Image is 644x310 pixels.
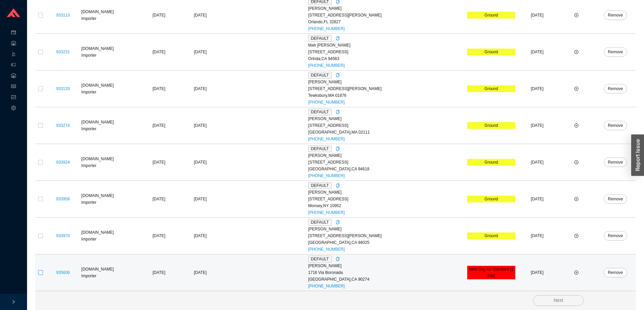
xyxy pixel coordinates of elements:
[308,210,345,215] a: [PHONE_NUMBER]
[336,110,340,114] span: copy
[81,192,136,206] div: [DOMAIN_NAME] Importer
[137,107,181,144] td: [DATE]
[137,254,181,291] td: [DATE]
[137,144,181,181] td: [DATE]
[308,202,465,209] div: Monsey , NY 10952
[308,239,465,246] div: [GEOGRAPHIC_DATA] , CA 94025
[604,10,627,20] button: Remove
[336,182,340,189] div: Copy
[308,129,465,136] div: [GEOGRAPHIC_DATA] , MA 02111
[11,103,16,114] span: setting
[574,123,578,128] span: plus-circle
[182,232,218,239] div: [DATE]
[308,219,332,226] span: DEFAULT
[308,19,465,25] div: Orlando , FL 32827
[56,160,70,165] a: 933924
[56,50,70,54] a: 933231
[604,268,627,277] button: Remove
[308,115,465,122] div: [PERSON_NAME]
[517,181,558,218] td: [DATE]
[608,49,623,55] span: Remove
[308,269,465,276] div: 1716 Via Boronada
[308,262,465,269] div: [PERSON_NAME]
[574,234,578,238] span: plus-circle
[11,28,16,38] span: credit-card
[533,295,584,306] button: Next
[308,42,465,49] div: Mah [PERSON_NAME]
[336,109,340,115] div: Copy
[137,218,181,254] td: [DATE]
[574,13,578,17] span: plus-circle
[608,85,623,92] span: Remove
[517,107,558,144] td: [DATE]
[608,269,623,276] span: Remove
[308,232,465,239] div: [STREET_ADDRESS][PERSON_NAME]
[308,63,345,68] a: [PHONE_NUMBER]
[608,122,623,129] span: Remove
[308,26,345,31] a: [PHONE_NUMBER]
[308,276,465,283] div: [GEOGRAPHIC_DATA] , CA 90274
[56,197,70,201] a: 933958
[308,152,465,159] div: [PERSON_NAME]
[308,49,465,55] div: [STREET_ADDRESS]
[608,159,623,166] span: Remove
[308,109,332,115] span: DEFAULT
[308,256,332,262] span: DEFAULT
[467,85,515,92] div: Ground
[336,219,340,226] div: Copy
[308,284,345,288] a: [PHONE_NUMBER]
[81,82,136,95] div: [DOMAIN_NAME] Importer
[308,137,345,141] a: [PHONE_NUMBER]
[308,85,465,92] div: [STREET_ADDRESS][PERSON_NAME]
[336,257,340,261] span: copy
[308,35,332,42] span: DEFAULT
[137,34,181,71] td: [DATE]
[336,72,340,79] div: Copy
[574,160,578,164] span: plus-circle
[608,232,623,239] span: Remove
[467,266,515,279] div: Next Day Air Standard (3 PM)
[467,49,515,55] div: Ground
[308,92,465,99] div: Tewksbury , MA 01876
[467,122,515,129] div: Ground
[308,5,465,12] div: [PERSON_NAME]
[308,145,332,152] span: DEFAULT
[182,269,218,276] div: [DATE]
[81,45,136,59] div: [DOMAIN_NAME] Importer
[608,12,623,19] span: Remove
[56,270,70,275] a: 935606
[336,145,340,152] div: Copy
[308,122,465,129] div: [STREET_ADDRESS]
[11,300,16,304] span: right
[517,218,558,254] td: [DATE]
[56,233,70,238] a: 933970
[336,220,340,224] span: copy
[467,12,515,19] div: Ground
[604,47,627,57] button: Remove
[182,85,218,92] div: [DATE]
[56,123,70,128] a: 933274
[81,119,136,132] div: [DOMAIN_NAME] Importer
[604,121,627,130] button: Remove
[604,158,627,167] button: Remove
[308,247,345,252] a: [PHONE_NUMBER]
[308,189,465,196] div: [PERSON_NAME]
[308,159,465,166] div: [STREET_ADDRESS]
[336,147,340,151] span: copy
[517,144,558,181] td: [DATE]
[308,55,465,62] div: Orinda , CA 94563
[467,196,515,202] div: Ground
[467,232,515,239] div: Ground
[336,73,340,77] span: copy
[182,12,218,19] div: [DATE]
[56,86,70,91] a: 933133
[574,271,578,275] span: plus-circle
[336,184,340,188] span: copy
[81,229,136,243] div: [DOMAIN_NAME] Importer
[517,34,558,71] td: [DATE]
[137,71,181,107] td: [DATE]
[182,159,218,166] div: [DATE]
[336,36,340,40] span: copy
[308,79,465,85] div: [PERSON_NAME]
[467,159,515,166] div: Ground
